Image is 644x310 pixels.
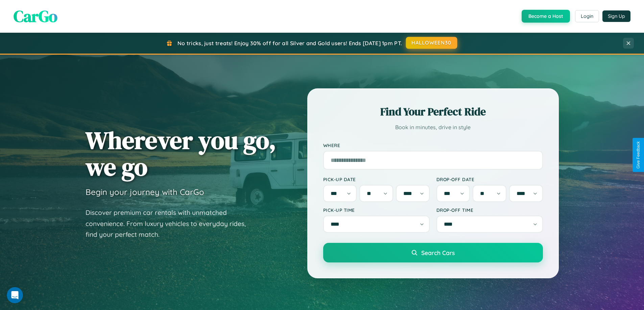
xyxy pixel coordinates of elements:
[575,10,599,22] button: Login
[421,249,455,256] span: Search Cars
[436,207,543,213] label: Drop-off Time
[636,141,641,169] div: Give Feedback
[323,122,543,132] p: Book in minutes, drive in style
[86,187,204,197] h3: Begin your journey with CarGo
[436,176,543,182] label: Drop-off Date
[602,10,630,22] button: Sign Up
[3,3,126,21] div: Open Intercom Messenger
[522,10,570,23] button: Become a Host
[7,287,23,303] iframe: Intercom live chat
[323,176,430,182] label: Pick-up Date
[406,37,457,49] button: HALLOWEEN30
[323,207,430,213] label: Pick-up Time
[323,243,543,262] button: Search Cars
[323,104,543,119] h2: Find Your Perfect Ride
[14,5,57,27] span: CarGo
[86,127,276,180] h1: Wherever you go, we go
[86,207,255,240] p: Discover premium car rentals with unmatched convenience. From luxury vehicles to everyday rides, ...
[177,40,402,47] span: No tricks, just treats! Enjoy 30% off for all Silver and Gold users! Ends [DATE] 1pm PT.
[323,142,543,148] label: Where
